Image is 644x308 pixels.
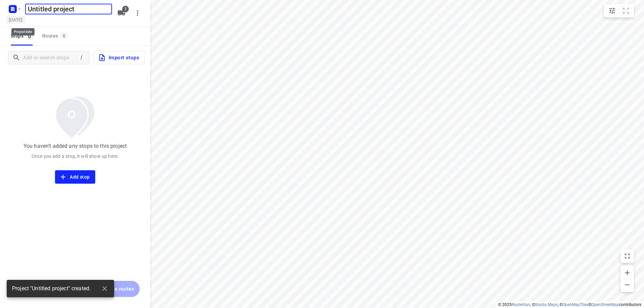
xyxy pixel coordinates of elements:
[11,32,36,40] span: Stops
[60,173,90,181] span: Add stop
[12,285,91,293] span: Project "Untitled project" created.
[122,6,129,12] span: 1
[55,170,95,184] button: Add stop
[94,51,145,64] button: Import stops
[498,302,641,307] li: © 2025 , © , © © contributors
[591,302,619,307] a: OpenStreetMap
[42,32,70,40] div: Routes
[98,53,139,62] span: Import stops
[604,4,634,17] div: small contained button group
[131,6,144,20] button: More
[605,4,619,17] button: Map settings
[60,32,68,39] span: 0
[535,302,558,307] a: Stadia Maps
[512,302,530,307] a: Routetitan
[25,33,34,40] span: 0
[115,6,128,20] button: 1
[6,16,25,23] h5: [DATE]
[23,142,127,150] p: You haven’t added any stops to this project
[32,153,119,160] p: Once you add a stop, it will show up here.
[90,51,145,64] a: Import stops
[562,302,588,307] a: OpenMapTiles
[78,54,85,61] div: /
[23,53,78,63] input: Add or search stops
